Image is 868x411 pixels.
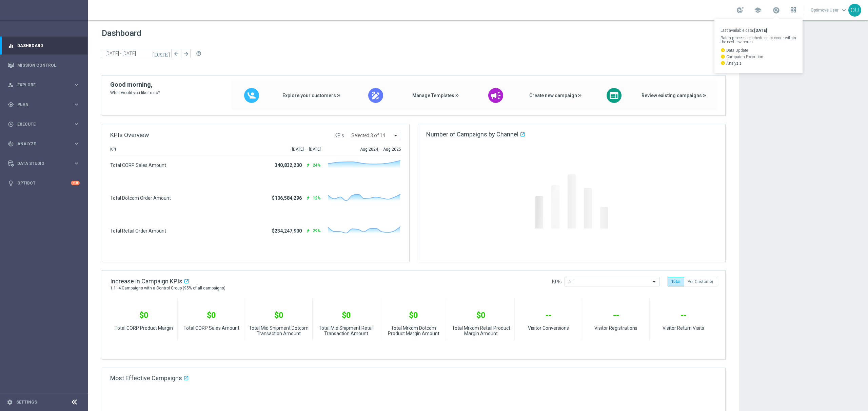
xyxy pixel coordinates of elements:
i: watch_later [721,54,725,59]
i: person_search [8,82,14,88]
i: keyboard_arrow_right [73,82,80,88]
p: Batch process is scheduled to occur within the next few hours [721,36,796,44]
button: track_changes Analyze keyboard_arrow_right [7,141,80,147]
span: Data Studio [17,161,73,166]
div: Optibot [8,174,80,192]
div: Plan [8,102,73,108]
p: Data Update [721,48,796,52]
span: Execute [17,122,73,126]
div: Data Studio [8,160,73,167]
button: lightbulb Optibot +10 [7,180,80,186]
p: Analysis [721,61,796,65]
p: Campaign Execution [721,54,796,59]
div: Explore [8,82,73,88]
button: equalizer Dashboard [7,43,80,48]
i: track_changes [8,141,14,147]
i: watch_later [721,48,725,52]
button: gps_fixed Plan keyboard_arrow_right [7,102,80,107]
i: gps_fixed [8,102,14,108]
i: keyboard_arrow_right [73,101,80,108]
button: Data Studio keyboard_arrow_right [7,161,80,166]
div: Analyze [8,141,73,147]
button: person_search Explore keyboard_arrow_right [7,82,80,88]
a: Settings [16,400,37,404]
a: Optimove Userkeyboard_arrow_down [810,5,848,15]
span: Analyze [17,142,73,146]
span: Plan [17,103,73,107]
p: Last available data: [721,28,796,33]
a: Last available data:[DATE] Batch process is scheduled to occur within the next few hours watch_la... [772,5,781,16]
i: keyboard_arrow_right [73,160,80,167]
i: watch_later [721,61,725,65]
i: settings [7,399,13,405]
span: keyboard_arrow_down [840,6,848,14]
span: school [754,6,762,14]
i: play_circle_outline [8,121,14,127]
div: OU [848,4,861,17]
button: play_circle_outline Execute keyboard_arrow_right [7,122,80,127]
div: +10 [71,181,80,185]
button: Mission Control [7,63,80,68]
i: equalizer [8,43,14,49]
i: lightbulb [8,180,14,186]
div: Dashboard [8,37,80,55]
i: keyboard_arrow_right [73,140,80,147]
div: Execute [8,121,73,127]
a: Optibot [17,174,71,192]
strong: [DATE] [754,28,767,33]
div: Mission Control [8,56,80,74]
a: Mission Control [17,56,80,74]
a: Dashboard [17,37,80,55]
i: keyboard_arrow_right [73,121,80,127]
span: Explore [17,83,73,87]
